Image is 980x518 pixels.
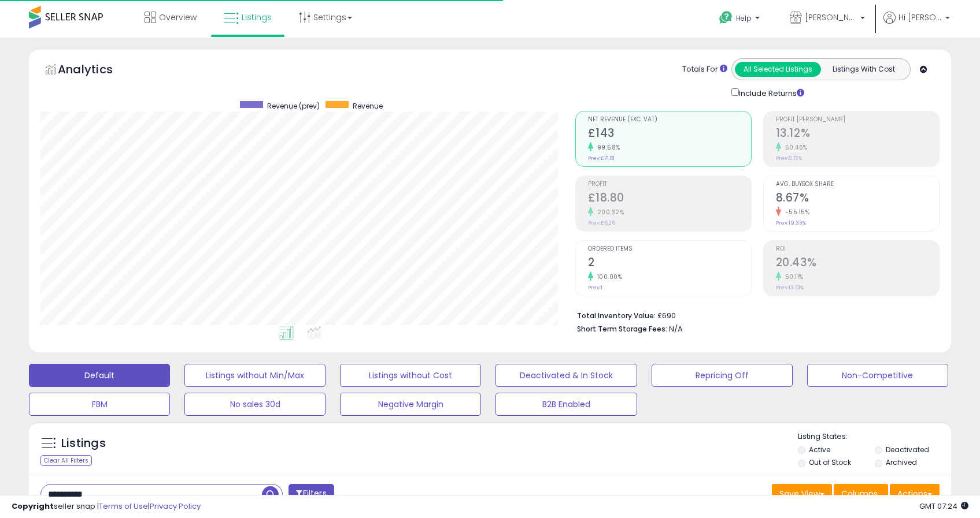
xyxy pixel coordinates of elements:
button: Listings without Cost [340,364,481,387]
span: [PERSON_NAME] [805,12,857,23]
span: Ordered Items [588,246,751,252]
label: Active [809,445,830,454]
span: N/A [669,323,683,334]
a: Help [710,2,771,38]
span: Net Revenue (Exc. VAT) [588,117,751,123]
span: Hi [PERSON_NAME] [898,12,942,23]
div: seller snap | | [12,501,201,512]
small: Prev: 1 [588,284,602,291]
h2: 2 [588,256,751,271]
span: Listings [242,12,272,23]
a: Privacy Policy [150,501,201,512]
span: Columns [841,488,878,500]
button: Non-Competitive [807,364,948,387]
label: Deactivated [886,445,929,454]
h2: 13.12% [776,126,939,142]
small: 99.58% [593,143,620,152]
h2: £18.80 [588,191,751,207]
span: Overview [159,12,197,23]
strong: Copyright [12,501,54,512]
span: Help [736,13,752,23]
b: Total Inventory Value: [577,311,656,321]
h2: 20.43% [776,256,939,271]
small: Prev: £6.26 [588,219,615,226]
span: Profit [588,181,751,188]
button: FBM [29,393,170,416]
button: Deactivated & In Stock [495,364,637,387]
button: Columns [834,484,888,504]
button: Filters [289,484,334,504]
small: Prev: £71.81 [588,155,615,162]
b: Short Term Storage Fees: [577,324,667,334]
h2: £143 [588,126,751,142]
small: 100.00% [593,273,623,281]
a: Hi [PERSON_NAME] [883,12,950,38]
small: 200.32% [593,208,624,217]
button: Listings With Cost [820,62,907,77]
span: Profit [PERSON_NAME] [776,117,939,123]
button: Listings without Min/Max [184,364,326,387]
label: Out of Stock [809,457,851,467]
span: Revenue (prev) [267,101,320,111]
div: Totals For [682,64,727,75]
button: B2B Enabled [495,393,637,416]
h2: 8.67% [776,191,939,207]
small: 50.11% [781,273,804,281]
button: Default [29,364,170,387]
span: 2025-08-12 07:24 GMT [919,501,968,512]
p: Listing States: [798,431,951,442]
button: All Selected Listings [735,62,821,77]
small: Prev: 13.61% [776,284,804,291]
span: ROI [776,246,939,252]
small: Prev: 8.72% [776,155,802,162]
div: Clear All Filters [40,455,92,466]
button: No sales 30d [184,393,326,416]
small: -55.15% [781,208,810,217]
a: Terms of Use [99,501,148,512]
h5: Analytics [58,61,135,80]
small: 50.46% [781,143,808,152]
h5: Listings [61,435,106,452]
button: Save View [772,484,832,504]
span: Revenue [353,101,383,111]
button: Negative Margin [340,393,481,416]
label: Archived [886,457,917,467]
div: Include Returns [723,86,818,99]
li: £690 [577,308,931,322]
span: Avg. Buybox Share [776,181,939,188]
button: Repricing Off [652,364,793,387]
button: Actions [890,484,940,504]
small: Prev: 19.33% [776,219,806,226]
i: Get Help [719,10,733,25]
